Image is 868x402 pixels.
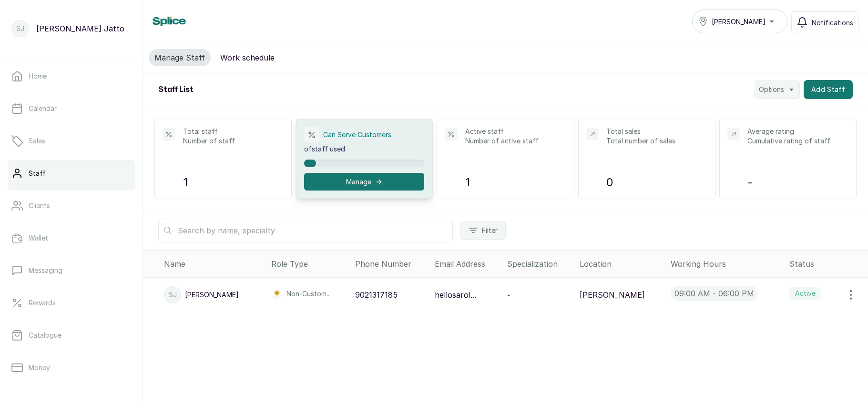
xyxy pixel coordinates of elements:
p: Average rating [747,127,848,136]
div: Name [164,258,264,270]
button: Add Staff [804,80,853,99]
p: Clients [29,201,50,211]
p: Can Serve Customers [323,130,391,140]
p: [PERSON_NAME] [185,290,239,300]
a: Sales [8,128,135,154]
p: Rewards [29,298,56,308]
p: [PERSON_NAME] Jatto [36,23,124,34]
div: Working Hours [671,258,781,270]
a: Calendar [8,95,135,122]
button: Manage Staff [149,49,211,66]
p: Number of active staff [465,136,566,146]
a: Messaging [8,257,135,284]
span: Notifications [812,18,853,28]
p: 1 [183,174,284,191]
p: Money [29,363,50,372]
p: Catalogue [29,331,61,340]
p: Home [29,71,47,81]
div: Email Address [435,258,500,270]
button: Options [755,80,800,99]
p: Cumulative rating of staff [747,136,848,146]
a: Catalogue [8,322,135,349]
a: Money [8,354,135,381]
p: 0 [606,174,707,191]
p: [PERSON_NAME] [580,289,645,301]
label: Active [789,287,821,300]
p: 09:00 am - 06:00 pm [671,286,758,301]
p: Non-Custom... [286,289,331,301]
div: Phone Number [355,258,427,270]
p: of staff used [304,144,424,154]
p: Total staff [183,127,284,136]
h2: Staff List [158,84,194,95]
span: - [507,291,510,299]
div: Specialization [507,258,572,270]
button: Manage [304,173,424,191]
a: Home [8,63,135,90]
p: 1 [465,174,566,191]
p: Active staff [465,127,566,136]
p: 9021317185 [355,289,398,301]
p: Staff [29,169,46,178]
span: Filter [482,226,498,235]
p: Calendar [29,104,57,113]
span: [PERSON_NAME] [712,17,766,27]
p: Sales [29,136,45,146]
button: [PERSON_NAME] [692,10,787,33]
p: Wallet [29,233,48,243]
div: Role Type [271,258,347,270]
p: SJ [169,290,177,300]
span: Options [759,85,784,94]
button: Filter [460,221,506,240]
input: Search by name, specialty [158,219,453,242]
a: Rewards [8,290,135,316]
a: Wallet [8,225,135,251]
a: Clients [8,192,135,219]
p: Messaging [29,266,62,275]
button: Work schedule [214,49,280,66]
button: Notifications [791,11,858,33]
div: Location [580,258,663,270]
p: Number of staff [183,136,284,146]
p: Total sales [606,127,707,136]
p: - [747,174,848,191]
p: Total number of sales [606,136,707,146]
p: hellosarol... [435,289,476,301]
a: Staff [8,160,135,187]
p: SJ [16,24,24,33]
div: Status [789,258,865,270]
